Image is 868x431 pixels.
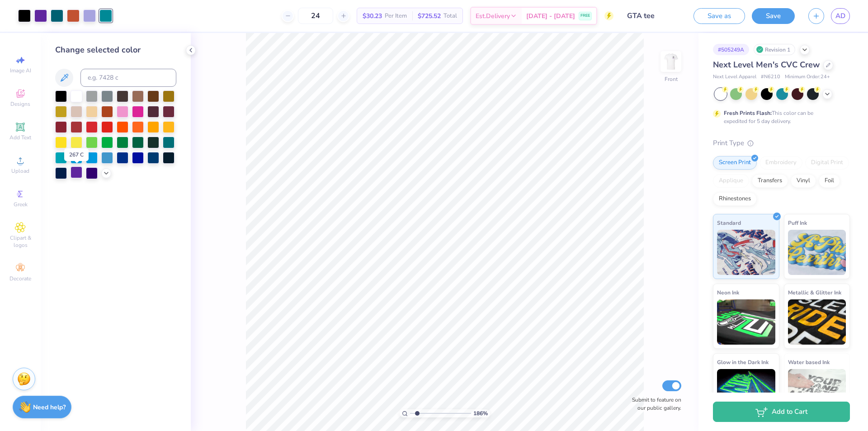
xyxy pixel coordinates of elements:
[724,109,772,117] strong: Fresh Prints Flash:
[761,73,780,81] span: # N6210
[752,8,795,24] button: Save
[5,234,36,249] span: Clipart & logos
[752,174,788,188] div: Transfers
[713,73,756,81] span: Next Level Apparel
[665,75,678,83] div: Front
[385,11,407,21] span: Per Item
[33,403,66,412] strong: Need help?
[788,218,807,227] span: Puff Ink
[713,59,820,70] span: Next Level Men's CVC Crew
[724,109,835,125] div: This color can be expedited for 5 day delivery.
[443,11,457,21] span: Total
[831,8,850,24] a: AD
[754,44,795,55] div: Revision 1
[473,409,488,417] span: 186 %
[713,402,850,422] button: Add to Cart
[693,8,745,24] button: Save as
[759,156,802,170] div: Embroidery
[64,148,89,161] div: 267 C
[14,201,28,208] span: Greek
[785,73,830,81] span: Minimum Order: 24 +
[788,357,830,367] span: Water based Ink
[298,8,333,24] input: – –
[620,7,687,25] input: Untitled Design
[55,44,176,56] div: Change selected color
[526,11,575,21] span: [DATE] - [DATE]
[835,11,845,21] span: AD
[627,396,681,412] label: Submit to feature on our public gallery.
[717,288,739,297] span: Neon Ink
[788,369,846,414] img: Water based Ink
[9,275,31,282] span: Decorate
[791,174,816,188] div: Vinyl
[717,218,741,227] span: Standard
[662,52,680,71] img: Front
[418,11,441,21] span: $725.52
[788,288,841,297] span: Metallic & Glitter Ink
[476,11,510,21] span: Est. Delivery
[819,174,840,188] div: Foil
[80,69,176,87] input: e.g. 7428 c
[717,299,775,345] img: Neon Ink
[10,100,30,108] span: Designs
[713,156,757,170] div: Screen Print
[713,44,749,55] div: # 505249A
[9,134,31,141] span: Add Text
[805,156,849,170] div: Digital Print
[717,369,775,414] img: Glow in the Dark Ink
[713,192,757,206] div: Rhinestones
[717,357,769,367] span: Glow in the Dark Ink
[788,230,846,275] img: Puff Ink
[10,67,31,74] span: Image AI
[713,138,850,148] div: Print Type
[788,299,846,345] img: Metallic & Glitter Ink
[713,174,749,188] div: Applique
[717,230,775,275] img: Standard
[363,11,382,21] span: $30.23
[11,167,29,175] span: Upload
[580,13,590,19] span: FREE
